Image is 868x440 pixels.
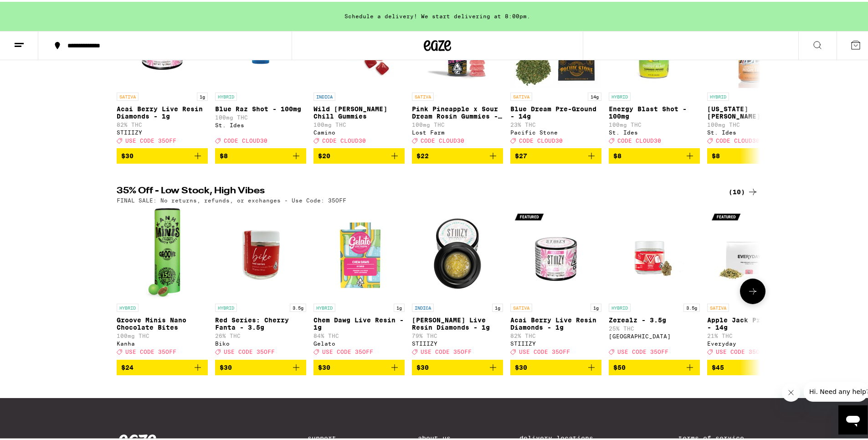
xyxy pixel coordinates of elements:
p: 3.5g [683,302,700,310]
p: HYBRID [117,302,139,310]
span: $30 [515,362,527,369]
div: St. Ides [215,120,306,126]
p: Zerealz - 3.5g [609,315,700,322]
p: 100mg THC [707,120,798,126]
p: SATIVA [117,91,139,99]
p: Chem Dawg Live Resin - 1g [313,315,405,329]
a: Open page for Groove Minis Nano Chocolate Bites from Kanha [117,206,208,357]
p: HYBRID [707,91,729,99]
span: $45 [712,362,724,369]
div: St. Ides [707,128,798,134]
button: Add to bag [117,358,208,373]
p: 84% THC [313,331,405,337]
button: Add to bag [412,358,503,373]
span: CODE CLOUD30 [617,136,661,142]
p: SATIVA [412,91,434,99]
div: STIIIZY [510,339,601,345]
p: Blue Dream Pre-Ground - 14g [510,104,601,118]
span: USE CODE 35OFF [617,347,668,353]
button: Add to bag [215,146,306,162]
iframe: Message from company [804,380,868,400]
div: STIIIZY [412,339,503,345]
p: INDICA [412,302,434,310]
p: Groove Minis Nano Chocolate Bites [117,315,208,329]
h2: 35% Off - Low Stock, High Vibes [117,185,714,196]
span: USE CODE 35OFF [421,347,472,353]
p: 25% THC [609,324,700,330]
span: CODE CLOUD30 [519,136,563,142]
span: $50 [613,362,626,369]
img: Gelato - Chem Dawg Live Resin - 1g [313,206,405,297]
p: Energy Blast Shot - 100mg [609,104,700,118]
p: HYBRID [609,302,631,310]
img: Ember Valley - Zerealz - 3.5g [609,206,700,297]
p: 1g [394,302,405,310]
div: Kanha [117,339,208,345]
span: CODE CLOUD30 [224,136,267,142]
div: Lost Farm [412,128,503,134]
p: HYBRID [215,91,237,99]
span: $30 [121,150,134,158]
a: (10) [729,185,758,196]
span: USE CODE 35OFF [125,347,176,353]
a: Support [308,433,349,440]
button: Add to bag [609,358,700,373]
a: Open page for Mochi Gelato Live Resin Diamonds - 1g from STIIIZY [412,206,503,357]
p: Apple Jack Pre-Ground - 14g [707,315,798,329]
p: 100mg THC [117,331,208,337]
span: $24 [121,362,134,369]
button: Add to bag [215,358,306,373]
button: Add to bag [707,146,798,162]
button: Add to bag [510,358,601,373]
p: Pink Pineapple x Sour Dream Rosin Gummies - 100mg [412,104,503,118]
iframe: Button to launch messaging window [838,404,868,433]
p: 100mg THC [215,113,306,119]
img: STIIIZY - Acai Berry Live Resin Diamonds - 1g [510,206,601,297]
p: [PERSON_NAME] Live Resin Diamonds - 1g [412,315,503,329]
span: USE CODE 35OFF [519,347,570,353]
div: Pacific Stone [510,128,601,134]
p: SATIVA [510,91,532,99]
iframe: Close message [782,382,800,400]
p: 26% THC [215,331,306,337]
p: SATIVA [707,302,729,310]
span: CODE CLOUD30 [716,136,760,142]
span: $20 [318,150,330,158]
img: Everyday - Apple Jack Pre-Ground - 14g [707,206,798,297]
p: 1g [591,302,601,310]
p: 82% THC [117,120,208,126]
div: Camino [313,128,405,134]
p: SATIVA [510,302,532,310]
p: INDICA [313,91,335,99]
span: $8 [613,150,621,158]
div: St. Ides [609,128,700,134]
p: 21% THC [707,331,798,337]
button: Add to bag [510,146,601,162]
div: Gelato [313,339,405,345]
a: Open page for Red Series: Cherry Fanta - 3.5g from Biko [215,206,306,357]
a: Open page for Zerealz - 3.5g from Ember Valley [609,206,700,357]
span: $30 [416,362,429,369]
span: CODE CLOUD30 [421,136,464,142]
span: USE CODE 35OFF [125,136,176,142]
button: Add to bag [313,146,405,162]
img: STIIIZY - Mochi Gelato Live Resin Diamonds - 1g [412,206,503,297]
p: Wild [PERSON_NAME] Chill Gummies [313,104,405,118]
p: 100mg THC [609,120,700,126]
span: CODE CLOUD30 [322,136,366,142]
p: Acai Berry Live Resin Diamonds - 1g [117,104,208,118]
button: Add to bag [117,146,208,162]
p: HYBRID [215,302,237,310]
span: $30 [220,362,232,369]
p: Red Series: Cherry Fanta - 3.5g [215,315,306,329]
a: Open page for Acai Berry Live Resin Diamonds - 1g from STIIIZY [510,206,601,357]
p: 82% THC [510,331,601,337]
p: Blue Raz Shot - 100mg [215,104,306,111]
a: Terms of Service [678,433,756,440]
span: USE CODE 35OFF [224,347,275,353]
p: 100mg THC [313,120,405,126]
div: Biko [215,339,306,345]
button: Add to bag [313,358,405,373]
p: 14g [588,91,601,99]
